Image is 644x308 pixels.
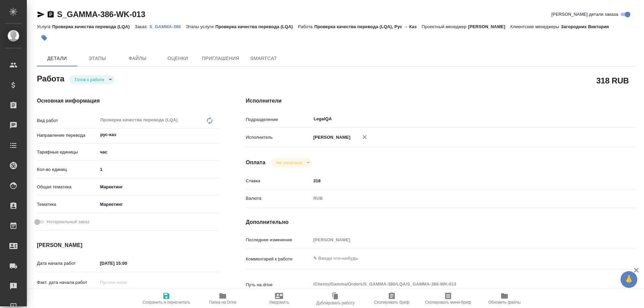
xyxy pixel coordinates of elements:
p: Общая тематика [37,184,98,190]
button: Дублировать работу [307,289,364,308]
p: Последнее изменение [246,237,311,243]
p: Ставка [246,178,311,184]
a: S_GAMMA-386 [149,23,186,29]
button: Скопировать ссылку [47,10,55,18]
span: [PERSON_NAME] детали заказа [551,11,618,18]
p: Проверка качества перевода (LQA), Рус → Каз [314,24,422,29]
span: Оценки [162,54,194,63]
button: Open [215,134,217,135]
p: Этапы услуги [186,24,215,29]
span: Этапы [81,54,113,63]
div: Маркетинг [98,199,219,210]
button: Готов к работе [73,77,106,82]
p: Факт. дата начала работ [37,279,98,286]
div: час [98,146,219,158]
h4: Основная информация [37,97,219,105]
button: Добавить тэг [37,30,52,45]
button: 🙏 [621,271,637,288]
textarea: /Clients/Gamma/Orders/S_GAMMA-386/LQA/S_GAMMA-386-WK-013 [311,279,604,290]
input: ✎ Введи что-нибудь [98,165,219,174]
span: Приглашения [202,54,239,63]
span: Детали [41,54,73,63]
button: Open [600,118,602,120]
span: Уведомить [269,300,289,305]
p: Заказ: [135,24,149,29]
p: Направление перевода [37,132,98,139]
p: S_GAMMA-386 [149,24,186,29]
div: RUB [311,193,604,204]
button: Обновить файлы [476,289,533,308]
p: Проверка качества перевода (LQA) [215,24,298,29]
div: Готов к работе [69,75,114,84]
span: Обновить файлы [488,300,521,305]
h4: Дополнительно [246,218,637,226]
a: S_GAMMA-386-WK-013 [57,10,145,19]
input: Пустое поле [98,278,156,287]
button: Уведомить [251,289,307,308]
p: Кол-во единиц [37,166,98,173]
p: [PERSON_NAME] [468,24,511,29]
input: Пустое поле [311,235,604,245]
span: SmartCat [248,54,280,63]
button: Не оплачена [274,160,304,166]
p: Путь на drive [246,282,311,288]
span: 🙏 [623,272,635,287]
p: Вид работ [37,117,98,124]
p: Исполнитель [246,134,311,141]
h4: Оплата [246,159,266,167]
p: Тарифные единицы [37,149,98,156]
p: Тематика [37,201,98,208]
button: Папка на Drive [195,289,251,308]
span: Папка на Drive [209,300,236,305]
span: Сохранить и пересчитать [143,300,190,305]
p: Подразделение [246,116,311,123]
p: Услуга [37,24,52,29]
p: Проверка качества перевода (LQA) [52,24,135,29]
p: Дата начала работ [37,260,98,267]
h4: [PERSON_NAME] [37,241,219,249]
p: Загородних Виктория [561,24,614,29]
h4: Исполнители [246,97,637,105]
p: Работа [298,24,314,29]
div: Маркетинг [98,181,219,193]
span: Дублировать работу [316,301,355,305]
input: ✎ Введи что-нибудь [311,176,604,186]
p: [PERSON_NAME] [311,134,351,141]
h2: 318 RUB [596,75,629,86]
span: Скопировать бриф [374,300,409,305]
p: Комментарий к работе [246,256,311,262]
p: Проектный менеджер [422,24,468,29]
button: Удалить исполнителя [357,130,372,144]
p: Валюта [246,195,311,202]
button: Скопировать ссылку для ЯМессенджера [37,10,45,18]
button: Скопировать мини-бриф [420,289,476,308]
span: Скопировать мини-бриф [425,300,471,305]
span: Нотариальный заказ [47,219,89,225]
button: Сохранить и пересчитать [138,289,195,308]
input: ✎ Введи что-нибудь [98,258,156,268]
p: Клиентские менеджеры [510,24,561,29]
span: Файлы [121,54,154,63]
button: Скопировать бриф [364,289,420,308]
div: Готов к работе [271,158,312,167]
h2: Работа [37,72,64,84]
